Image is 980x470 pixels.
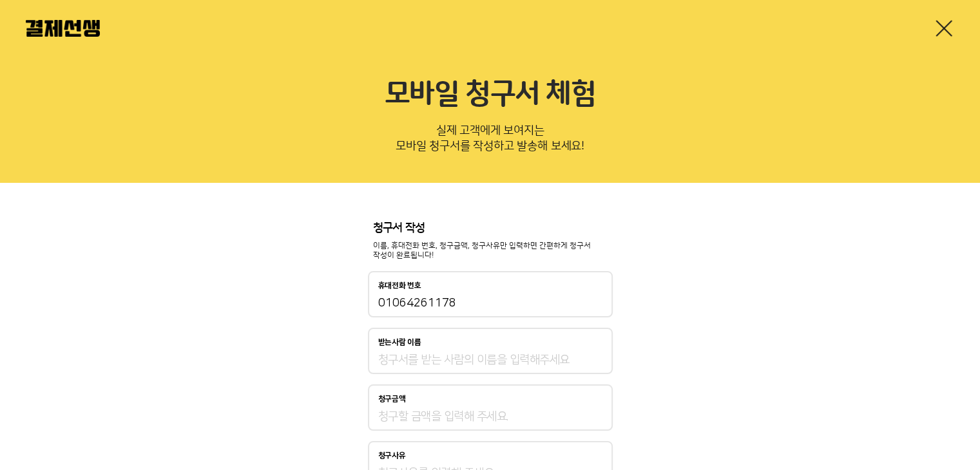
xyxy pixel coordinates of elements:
p: 청구서 작성 [373,221,608,236]
input: 휴대전화 번호 [378,296,602,311]
p: 실제 고객에게 보여지는 모바일 청구서를 작성하고 발송해 보세요! [26,120,954,162]
input: 청구금액 [378,409,602,424]
p: 청구사유 [378,451,406,460]
p: 이름, 휴대전화 번호, 청구금액, 청구사유만 입력하면 간편하게 청구서 작성이 완료됩니다! [373,241,608,261]
p: 받는사람 이름 [378,338,421,347]
img: 결제선생 [26,20,100,37]
p: 청구금액 [378,395,406,404]
p: 휴대전화 번호 [378,281,421,290]
input: 받는사람 이름 [378,352,602,368]
h2: 모바일 청구서 체험 [26,77,954,112]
